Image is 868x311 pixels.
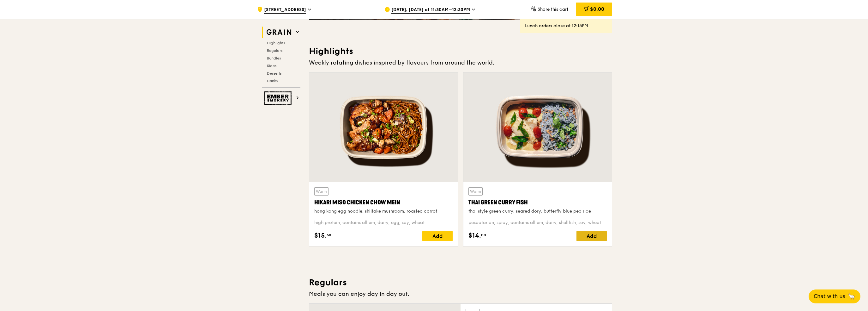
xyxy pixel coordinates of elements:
[314,220,453,226] div: high protein, contains allium, dairy, egg, soy, wheat
[309,46,612,57] h3: Highlights
[814,293,845,300] span: Chat with us
[481,233,486,238] span: 00
[309,277,612,288] h3: Regulars
[468,231,481,240] span: $14.
[848,293,855,300] span: 🦙
[309,289,612,298] div: Meals you can enjoy day in day out.
[538,7,568,12] span: Share this cart
[422,231,453,241] div: Add
[264,27,293,38] img: Grain web logo
[590,6,604,12] span: $0.00
[468,208,607,215] div: thai style green curry, seared dory, butterfly blue pea rice
[267,71,281,76] span: Desserts
[525,23,607,29] div: Lunch orders close at 12:15PM
[264,7,306,14] span: [STREET_ADDRESS]
[264,91,293,105] img: Ember Smokery web logo
[267,79,278,83] span: Drinks
[391,7,470,14] span: [DATE], [DATE] at 11:30AM–12:30PM
[267,56,281,60] span: Bundles
[267,48,282,53] span: Regulars
[468,220,607,226] div: pescatarian, spicy, contains allium, dairy, shellfish, soy, wheat
[314,187,329,196] div: Warm
[327,233,331,238] span: 50
[267,64,276,68] span: Sides
[314,231,327,240] span: $15.
[576,231,607,241] div: Add
[468,198,607,207] div: Thai Green Curry Fish
[314,208,453,215] div: hong kong egg noodle, shiitake mushroom, roasted carrot
[309,58,612,67] div: Weekly rotating dishes inspired by flavours from around the world.
[468,187,483,196] div: Warm
[809,289,860,303] button: Chat with us🦙
[314,198,453,207] div: Hikari Miso Chicken Chow Mein
[267,41,285,45] span: Highlights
